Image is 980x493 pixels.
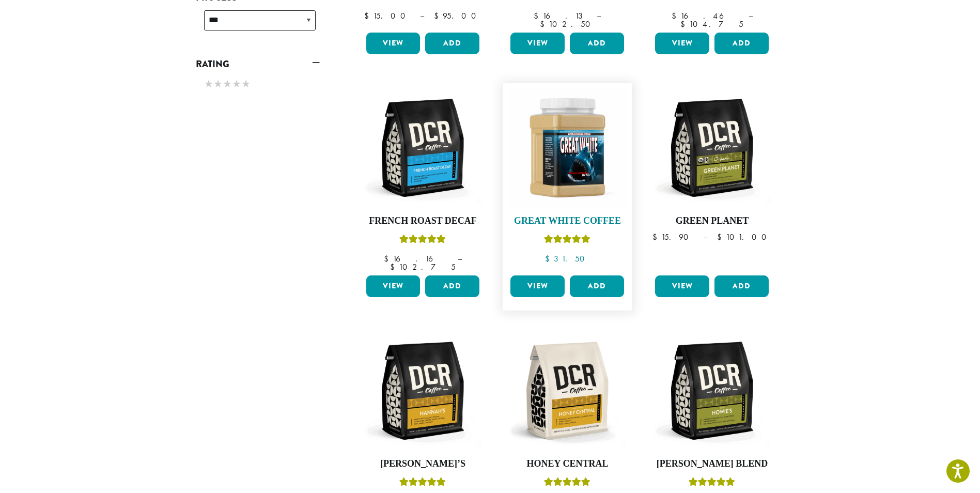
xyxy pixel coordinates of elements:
h4: [PERSON_NAME]’s [364,458,483,470]
bdi: 102.50 [540,19,595,29]
bdi: 16.16 [384,253,448,264]
button: Add [570,275,624,297]
span: – [458,253,462,264]
span: $ [540,19,549,29]
span: – [749,10,753,21]
a: Great White CoffeeRated 5.00 out of 5 $31.50 [508,88,627,271]
span: ★ [213,76,223,91]
span: ★ [241,76,251,91]
img: DCR-12oz-Hannahs-Stock-scaled.png [363,331,482,450]
button: Add [425,275,479,297]
bdi: 15.90 [652,232,693,242]
span: $ [672,10,680,21]
img: DCR-12oz-French-Roast-Decaf-Stock-scaled.png [363,88,482,207]
bdi: 101.00 [717,232,771,242]
span: ★ [232,76,241,91]
a: View [366,33,421,54]
img: Great_White_Ground_Espresso_2.png [508,88,627,207]
a: View [366,275,421,297]
img: DCR-12oz-Howies-Stock-scaled.png [652,331,771,450]
span: $ [364,10,373,21]
span: – [597,10,601,21]
button: Add [570,33,624,54]
button: Add [714,33,769,54]
a: Green Planet [652,88,771,271]
span: $ [652,232,661,242]
span: $ [545,253,554,264]
a: Rating [196,55,320,73]
h4: French Roast Decaf [364,215,483,227]
span: $ [534,10,542,21]
a: French Roast DecafRated 5.00 out of 5 [364,88,483,271]
a: View [510,33,565,54]
bdi: 16.46 [672,10,739,21]
h4: [PERSON_NAME] Blend [652,458,771,470]
bdi: 95.00 [434,10,481,21]
span: – [420,10,424,21]
span: $ [390,261,399,272]
bdi: 104.75 [680,19,743,29]
a: View [510,275,565,297]
a: View [655,33,709,54]
h4: Great White Coffee [508,215,627,227]
bdi: 102.75 [390,261,456,272]
div: Rated 5.00 out of 5 [544,476,590,491]
h4: Green Planet [652,215,771,227]
span: $ [384,253,393,264]
div: Rated 5.00 out of 5 [399,233,446,249]
div: Process [196,6,320,43]
bdi: 31.50 [545,253,589,264]
span: ★ [204,76,213,91]
span: $ [717,232,726,242]
button: Add [425,33,479,54]
bdi: 16.13 [534,10,587,21]
a: View [655,275,709,297]
bdi: 15.00 [364,10,410,21]
span: ★ [223,76,232,91]
div: Rating [196,73,320,97]
span: $ [434,10,443,21]
img: DCR-12oz-Honey-Central-Stock-scaled.png [508,331,627,450]
h4: Honey Central [508,458,627,470]
img: DCR-12oz-FTO-Green-Planet-Stock-scaled.png [652,88,771,207]
span: $ [680,19,689,29]
div: Rated 5.00 out of 5 [544,233,590,249]
div: Rated 4.67 out of 5 [689,476,735,491]
span: – [703,232,707,242]
button: Add [714,275,769,297]
div: Rated 5.00 out of 5 [399,476,446,491]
